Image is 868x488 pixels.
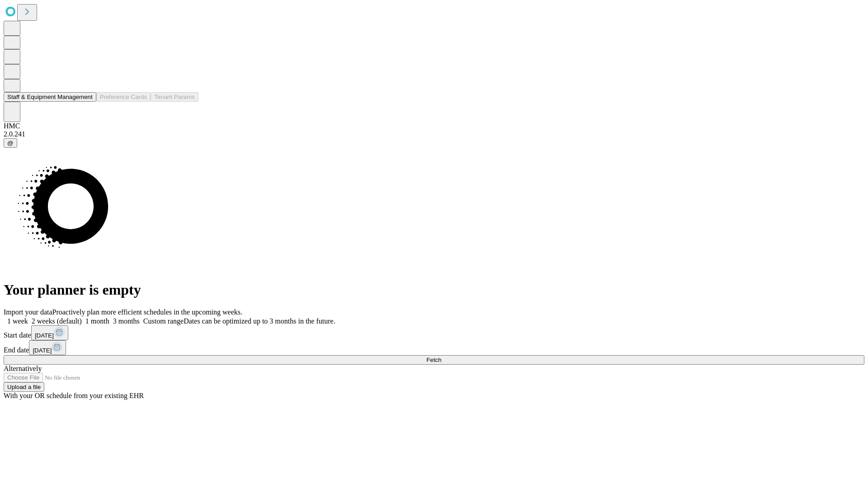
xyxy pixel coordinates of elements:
span: 1 month [85,317,109,325]
span: [DATE] [35,332,54,339]
div: End date [4,340,864,355]
span: [DATE] [33,347,52,354]
span: Fetch [426,357,441,363]
span: 2 weeks (default) [32,317,82,325]
button: Preference Cards [96,92,151,102]
div: HMC [4,122,864,130]
button: Tenant Params [151,92,198,102]
span: Alternatively [4,365,42,372]
div: 2.0.241 [4,130,864,138]
span: With your OR schedule from your existing EHR [4,392,144,399]
button: [DATE] [31,325,68,340]
button: Staff & Equipment Management [4,92,96,102]
h1: Your planner is empty [4,282,864,298]
div: Start date [4,325,864,340]
button: Fetch [4,355,864,365]
span: @ [7,140,14,146]
span: Import your data [4,308,52,316]
span: Dates can be optimized up to 3 months in the future. [184,317,335,325]
span: 3 months [113,317,140,325]
button: Upload a file [4,382,44,392]
span: Proactively plan more efficient schedules in the upcoming weeks. [52,308,242,316]
button: @ [4,138,17,148]
span: 1 week [7,317,28,325]
button: [DATE] [29,340,66,355]
span: Custom range [143,317,184,325]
